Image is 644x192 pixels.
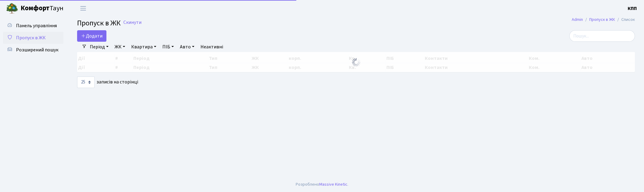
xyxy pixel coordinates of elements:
[615,16,635,23] li: Список
[76,3,91,13] button: Переключити навігацію
[77,30,106,42] a: Додати
[123,20,141,25] a: Скинути
[351,57,361,67] img: Обробка...
[569,30,635,42] input: Пошук...
[129,42,159,52] a: Квартира
[16,22,57,29] span: Панель управління
[628,5,637,12] b: КПП
[6,2,18,15] img: logo.png
[3,44,63,56] a: Розширений пошук
[572,16,583,23] a: Admin
[628,5,637,12] a: КПП
[160,42,176,52] a: ПІБ
[21,3,50,13] b: Комфорт
[3,32,63,44] a: Пропуск в ЖК
[77,18,121,28] span: Пропуск в ЖК
[198,42,226,52] a: Неактивні
[21,3,63,14] span: Таун
[296,181,348,188] div: Розроблено .
[589,16,615,23] a: Пропуск в ЖК
[3,20,63,32] a: Панель управління
[319,181,347,187] a: Massive Kinetic
[81,33,102,39] span: Додати
[112,42,128,52] a: ЖК
[16,47,58,53] span: Розширений пошук
[177,42,197,52] a: Авто
[77,76,95,88] select: записів на сторінці
[87,42,111,52] a: Період
[77,76,138,88] label: записів на сторінці
[16,34,46,41] span: Пропуск в ЖК
[563,13,644,26] nav: breadcrumb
